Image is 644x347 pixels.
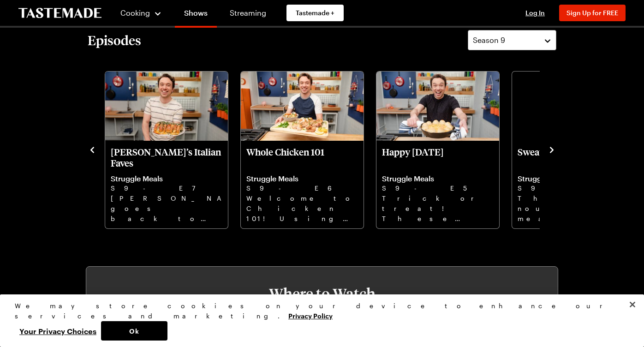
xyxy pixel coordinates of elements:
img: Whole Chicken 101 [241,72,364,141]
button: Cooking [120,2,162,24]
button: Your Privacy Choices [15,321,101,341]
h3: Where to Watch [114,285,530,302]
p: S9 - E6 [246,183,358,193]
button: Log In [517,8,554,18]
div: Sweater Weather [512,72,635,228]
p: Struggle Meals [382,174,494,183]
button: Sign Up for FREE [559,5,626,21]
p: Welcome to Chicken 101! Using a whole chicken, make three complete meals that feed the entire fam... [246,193,358,223]
button: navigate to next item [547,144,556,155]
div: 6 / 12 [104,69,240,229]
div: Whole Chicken 101 [241,72,364,228]
p: [PERSON_NAME]’s Italian Faves [111,146,222,168]
p: These nourishing meals for chilly fall days will not only warm your belly but also your heart. [518,193,629,223]
span: Season 9 [473,35,505,46]
img: Sweater Weather [512,72,635,141]
p: S9 - E5 [382,183,494,193]
button: navigate to previous item [88,144,97,155]
a: Sweater Weather [518,146,629,223]
p: Struggle Meals [246,174,358,183]
p: Struggle Meals [518,174,629,183]
button: Close [622,294,643,315]
p: Happy [DATE] [382,146,494,168]
div: Privacy [15,301,621,341]
div: Frankie’s Italian Faves [105,72,228,228]
img: Happy Halloween [376,72,499,141]
p: Struggle Meals [111,174,222,183]
button: Ok [101,321,167,341]
p: Trick or treat! These affordable, spooky [DATE]-spirited dishes are hard to beat! [382,193,494,223]
div: We may store cookies on your device to enhance our services and marketing. [15,301,621,321]
span: Log In [525,9,545,17]
a: To Tastemade Home Page [18,8,101,18]
div: 7 / 12 [240,69,376,229]
div: 8 / 12 [376,69,511,229]
p: [PERSON_NAME]’s goes back to his roots with these Italian recipes that even his Nonno would love. [111,193,222,223]
p: S9 - E7 [111,183,222,193]
a: Frankie’s Italian Faves [111,146,222,223]
p: Whole Chicken 101 [246,146,358,168]
img: Frankie’s Italian Faves [105,72,228,141]
span: Sign Up for FREE [566,9,618,17]
a: More information about your privacy, opens in a new tab [288,311,333,320]
p: S9 - E4 [518,183,629,193]
span: Cooking [120,8,150,17]
a: Shows [175,2,217,28]
span: Tastemade + [296,8,334,18]
button: Season 9 [468,30,556,50]
a: Happy Halloween [382,146,494,223]
h2: Episodes [88,32,141,48]
div: Happy Halloween [376,72,499,228]
a: Tastemade + [286,5,344,21]
a: Whole Chicken 101 [246,146,358,223]
p: Sweater Weather [518,146,629,168]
